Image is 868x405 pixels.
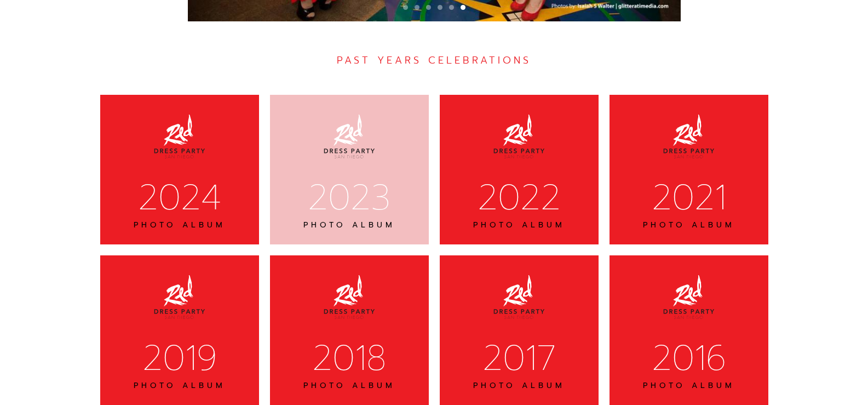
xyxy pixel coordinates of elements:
[624,175,754,220] div: 2021
[624,220,754,230] div: PHOTO ALBUM
[440,95,599,244] a: 2022PHOTO ALBUM
[454,220,584,230] div: PHOTO ALBUM
[454,175,584,220] div: 2022
[610,95,768,244] a: 2021PHOTO ALBUM
[114,220,245,230] div: PHOTO ALBUM
[270,95,429,244] a: 2023PHOTO ALBUM
[403,5,408,10] div: Show slide 1 of 6
[454,335,584,381] div: 2017
[624,335,754,381] div: 2016
[426,5,431,10] div: Show slide 3 of 6
[100,95,259,244] a: 2024PHOTO ALBUM
[624,381,754,391] div: PHOTO ALBUM
[438,5,442,10] div: Show slide 4 of 6
[95,54,774,67] div: PAST YEARS CELEBRATIONS
[284,381,415,391] div: PHOTO ALBUM
[449,5,454,10] div: Show slide 5 of 6
[454,381,584,391] div: PHOTO ALBUM
[114,335,245,381] div: 2019
[440,255,599,405] a: 2017PHOTO ALBUM
[461,5,465,10] div: Show slide 6 of 6
[114,381,245,391] div: PHOTO ALBUM
[415,5,419,10] div: Show slide 2 of 6
[610,255,768,405] a: 2016PHOTO ALBUM
[284,220,415,230] div: PHOTO ALBUM
[284,175,415,220] div: 2023
[270,255,429,405] a: 2018PHOTO ALBUM
[284,335,415,381] div: 2018
[114,175,245,220] div: 2024
[100,255,259,405] a: 2019PHOTO ALBUM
